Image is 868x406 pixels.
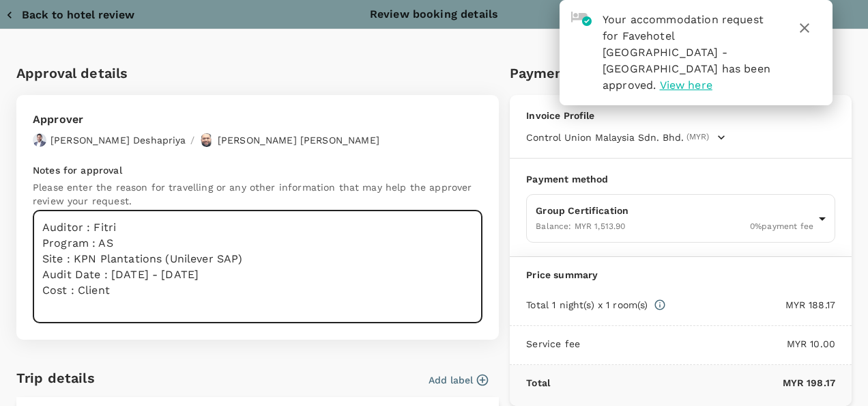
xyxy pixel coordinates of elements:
p: Total 1 night(s) x 1 room(s) [526,298,648,312]
p: Review booking details [370,6,498,23]
img: avatar-67a5bcb800f47.png [33,133,46,147]
textarea: Auditor : Fitri Program : AS Site : KPN Plantations (Unilever SAP) Audit Date : [DATE] - [DATE] C... [33,211,482,323]
span: Balance : MYR 1,513.90 [536,221,625,231]
p: Notes for approval [33,163,482,177]
p: Payment method [526,172,835,186]
p: Approver [33,111,379,128]
button: Control Union Malaysia Sdn. Bhd.(MYR) [526,131,725,144]
h6: Approval details [16,62,499,84]
h6: Trip details [16,367,95,389]
h6: Payment details [510,62,852,84]
img: avatar-67b4218f54620.jpeg [200,133,214,147]
span: (MYR) [686,131,709,144]
span: Control Union Malaysia Sdn. Bhd. [526,131,684,144]
p: Invoice Profile [526,109,835,122]
p: Group Certification [536,204,813,217]
p: Price summary [526,268,835,282]
button: Add label [429,373,488,387]
p: MYR 10.00 [580,337,835,351]
p: / [190,133,194,147]
span: 0 % payment fee [750,221,813,231]
p: [PERSON_NAME] Deshapriya [50,133,186,147]
p: Service fee [526,337,580,351]
img: hotel-approved [571,12,592,26]
p: Total [526,376,550,390]
p: MYR 188.17 [666,298,835,312]
p: [PERSON_NAME] [PERSON_NAME] [218,133,379,147]
div: Group CertificationBalance: MYR 1,513.900%payment fee [526,194,835,243]
p: MYR 198.17 [550,376,835,390]
p: Please enter the reason for travelling or any other information that may help the approver review... [33,180,482,208]
span: Your accommodation request for Favehotel [GEOGRAPHIC_DATA] - [GEOGRAPHIC_DATA] has been approved. [603,13,770,92]
span: View here [660,79,712,92]
button: Back to hotel review [5,8,134,22]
